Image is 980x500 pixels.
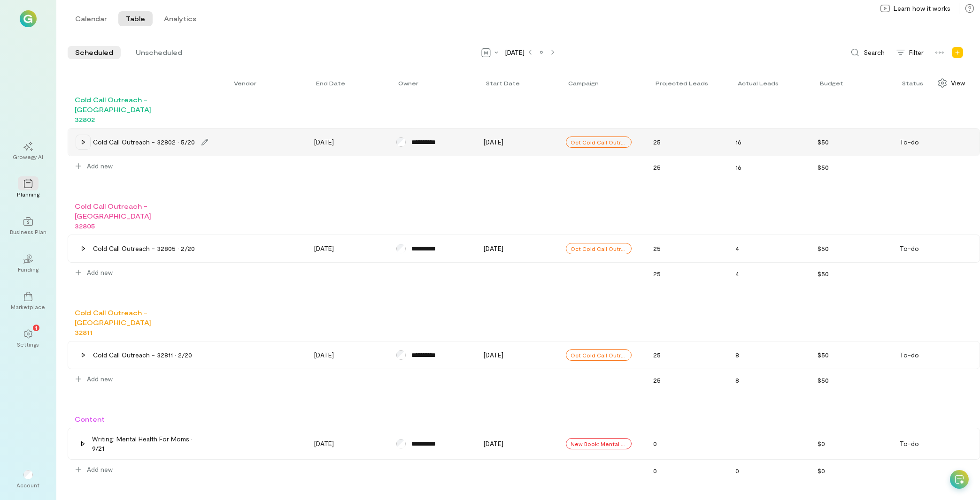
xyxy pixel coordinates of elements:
[93,350,192,360] div: Cold Call Outreach - 32811 · 2/20
[900,350,965,360] div: To-do
[87,161,113,171] span: Add new
[11,209,45,243] a: Business Plan
[87,268,113,277] span: Add new
[894,4,950,13] span: Learn how it works
[648,266,725,281] div: 25
[505,48,525,57] span: [DATE]
[656,79,712,87] div: Toggle SortBy
[730,348,807,363] div: 8
[738,79,779,87] span: Actual leads
[820,79,843,87] span: Budget
[730,135,807,150] div: 16
[484,350,544,360] div: [DATE]
[93,244,195,253] div: Cold Call Outreach - 32805 · 2/20
[18,265,39,273] div: Funding
[951,78,965,88] span: View
[571,440,627,447] span: New Book: Mental Health for Moms
[10,228,46,235] div: Business Plan
[484,439,544,448] div: [DATE]
[68,11,115,26] button: Calendar
[648,373,725,388] div: 25
[156,11,204,26] button: Analytics
[92,434,197,453] div: Writing: Mental Health for Moms · 9/21
[648,436,725,451] div: 0
[17,341,39,348] div: Settings
[75,48,113,57] span: Scheduled
[484,244,544,253] div: [DATE]
[909,48,924,57] span: Filter
[11,303,46,311] div: Marketplace
[484,137,544,147] div: [DATE]
[11,284,45,318] a: Marketplace
[93,137,195,147] div: Cold Call Outreach - 32802 · 5/20
[136,48,182,57] span: Unscheduled
[864,48,885,57] span: Search
[314,439,375,448] div: [DATE]
[316,79,345,87] span: End date
[571,245,627,252] span: Oct Cold Call Outreach - [GEOGRAPHIC_DATA]
[11,247,45,280] a: Funding
[17,481,40,489] div: Account
[656,79,708,87] span: Projected leads
[648,160,725,175] div: 25
[820,79,848,87] div: Toggle SortBy
[950,45,965,60] div: Add new
[11,322,45,356] a: Settings
[932,76,971,91] div: Show columns
[730,463,807,478] div: 0
[812,463,889,478] div: $0
[316,79,349,87] div: Toggle SortBy
[75,309,151,336] span: Cold Call Outreach - [GEOGRAPHIC_DATA] 32811
[730,373,807,388] div: 8
[730,160,807,175] div: 16
[648,463,725,478] div: 0
[568,79,603,87] div: Toggle SortBy
[730,266,807,281] div: 4
[812,266,889,281] div: $50
[812,373,889,388] div: $50
[900,439,965,448] div: To-do
[87,374,113,384] span: Add new
[812,241,889,256] div: $50
[118,11,153,26] button: Table
[75,415,105,423] span: Content
[648,135,725,150] div: 25
[87,465,113,474] span: Add new
[571,351,627,359] span: Oct Cold Call Outreach - [GEOGRAPHIC_DATA]
[75,202,151,230] span: Cold Call Outreach - [GEOGRAPHIC_DATA] 32805
[486,79,520,87] span: Start date
[314,244,375,253] div: [DATE]
[13,153,44,160] div: Growegy AI
[398,79,418,87] span: Owner
[648,348,725,363] div: 25
[568,79,599,87] span: Campaign
[11,134,45,168] a: Growegy AI
[398,79,423,87] div: Toggle SortBy
[75,96,151,123] span: Cold Call Outreach - [GEOGRAPHIC_DATA] 32802
[900,137,965,147] div: To-do
[11,462,45,496] div: Account
[486,79,524,87] div: Toggle SortBy
[35,323,37,332] span: 1
[902,79,923,87] span: Status
[812,135,889,150] div: $50
[234,79,261,87] div: Toggle SortBy
[900,244,965,253] div: To-do
[234,79,256,87] span: Vendor
[902,79,927,87] div: Toggle SortBy
[571,138,627,146] span: Oct Cold Call Outreach - [GEOGRAPHIC_DATA]
[812,436,889,451] div: $0
[17,190,39,198] div: Planning
[812,348,889,363] div: $50
[738,79,783,87] div: Toggle SortBy
[648,241,725,256] div: 25
[730,241,807,256] div: 4
[314,137,375,147] div: [DATE]
[812,160,889,175] div: $50
[314,350,375,360] div: [DATE]
[11,172,45,205] a: Planning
